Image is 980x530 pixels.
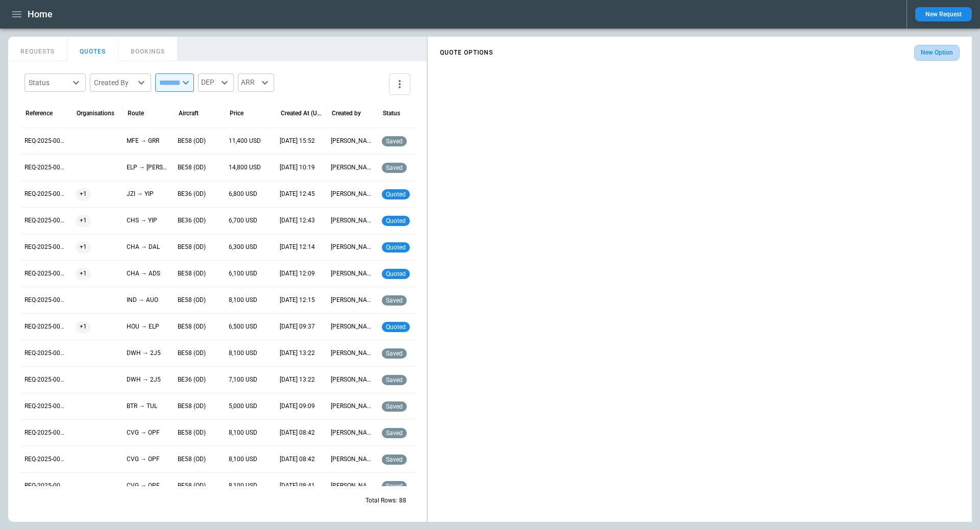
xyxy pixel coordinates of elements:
p: 8,100 USD [229,455,272,464]
p: [PERSON_NAME] [331,216,374,225]
p: REQ-2025-000314 [24,402,67,411]
h1: Home [28,8,53,20]
p: 6,800 USD [229,190,272,198]
p: 09/26/2025 09:09 [280,402,323,411]
span: +1 [76,181,91,207]
p: 10/03/2025 12:15 [280,296,323,305]
p: CVG → OPF [127,428,169,437]
span: +1 [76,208,91,234]
p: 88 [399,496,406,505]
p: BTR → TUL [127,402,169,411]
p: 09/26/2025 08:42 [280,428,323,437]
div: ARR [238,73,274,92]
p: JZI → YIP [127,190,169,198]
p: BE58 (OD) [178,402,220,411]
div: Status [383,110,400,117]
div: Reference [26,110,53,117]
p: HOU → ELP [127,322,169,331]
div: Quoted [382,234,425,260]
button: New Option [914,45,960,61]
p: 10/05/2025 12:45 [280,190,323,198]
p: [PERSON_NAME] [331,455,374,464]
p: DWH → 2J5 [127,375,169,384]
p: BE58 (OD) [178,455,220,464]
div: Organisations [77,110,114,117]
div: Saved [382,473,425,499]
div: Route [128,110,144,117]
p: [PERSON_NAME] [331,322,374,331]
p: [PERSON_NAME] [331,349,374,358]
p: 8,100 USD [229,296,272,305]
div: Created by [332,110,361,117]
p: REQ-2025-000315 [24,349,67,358]
div: Quoted [382,208,425,234]
p: 10/05/2025 12:09 [280,269,323,278]
div: Saved [382,128,425,154]
p: 7,100 USD [229,375,272,384]
p: BE58 (OD) [178,163,220,172]
div: Saved [382,393,425,419]
div: Saved [382,155,425,181]
div: Aircraft [179,110,199,117]
div: Created At (UTC-05:00) [281,110,322,117]
p: REQ-2025-000317 [24,296,67,305]
p: [PERSON_NAME] [331,428,374,437]
button: REQUESTS [8,37,67,61]
p: REQ-2025-000315 [24,375,67,384]
button: QUOTES [67,37,118,61]
p: 10/05/2025 12:14 [280,243,323,251]
p: 11,400 USD [229,137,272,145]
button: BOOKINGS [118,37,178,61]
p: 6,700 USD [229,216,272,225]
div: Saved [382,340,425,366]
p: 6,500 USD [229,322,272,331]
span: saved [384,376,405,384]
p: [PERSON_NAME] [331,375,374,384]
p: BE58 (OD) [178,296,220,305]
p: BE36 (OD) [178,216,220,225]
p: [PERSON_NAME] [331,163,374,172]
p: [PERSON_NAME] [331,190,374,198]
p: REQ-2025-000319 [24,243,67,251]
p: 10/09/2025 15:52 [280,137,323,145]
p: BE36 (OD) [178,375,220,384]
p: 6,100 USD [229,269,272,278]
p: IND → AUO [127,296,169,305]
p: [PERSON_NAME] [331,269,374,278]
span: saved [384,350,405,357]
p: REQ-2025-000322 [24,190,67,198]
p: 10/05/2025 12:43 [280,216,323,225]
p: BE36 (OD) [178,190,220,198]
p: BE58 (OD) [178,322,220,331]
p: CHS → YIP [127,216,169,225]
span: saved [384,138,405,145]
h4: QUOTE OPTIONS [440,51,493,55]
p: 6,300 USD [229,243,272,251]
p: BE58 (OD) [178,428,220,437]
span: quoted [384,270,408,277]
p: REQ-2025-000312 [24,428,67,437]
p: [PERSON_NAME] [331,137,374,145]
p: 09/28/2025 13:22 [280,349,323,358]
p: CHA → ADS [127,269,169,278]
span: +1 [76,234,91,260]
p: 8,100 USD [229,349,272,358]
span: saved [384,430,405,437]
div: Saved [382,367,425,393]
div: DEP [198,73,234,92]
p: REQ-2025-000316 [24,322,67,331]
p: 10/03/2025 09:37 [280,322,323,331]
p: [PERSON_NAME] [331,296,374,305]
div: Saved [382,446,425,472]
div: scrollable content [428,41,972,65]
div: Status [29,78,69,88]
p: REQ-2025-000319 [24,269,67,278]
span: quoted [384,323,408,331]
p: BE58 (OD) [178,349,220,358]
p: REQ-2025-000323 [24,163,67,172]
p: 8,100 USD [229,428,272,437]
button: more [389,73,410,95]
div: Created By [94,78,135,88]
span: saved [384,164,405,171]
span: quoted [384,191,408,198]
